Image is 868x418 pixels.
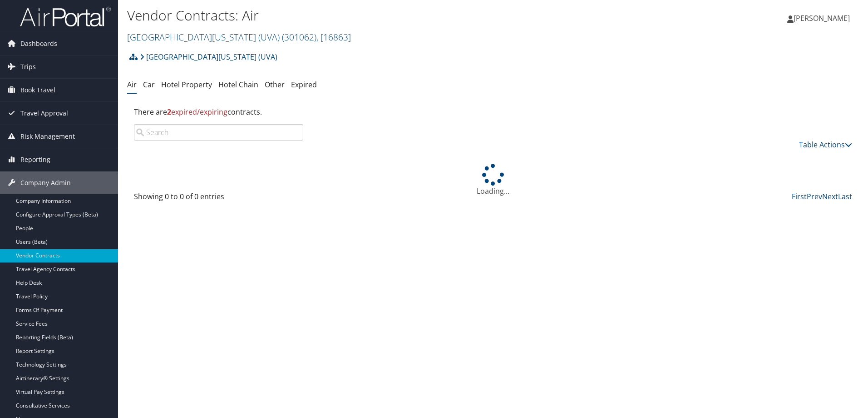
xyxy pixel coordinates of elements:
[822,191,838,201] a: Next
[291,80,317,90] a: Expired
[20,102,68,125] span: Travel Approval
[134,191,303,206] div: Showing 0 to 0 of 0 entries
[20,125,75,148] span: Risk Management
[134,124,303,141] input: Search
[838,191,852,201] a: Last
[167,107,227,117] span: expired/expiring
[20,79,55,101] span: Book Travel
[127,100,859,124] div: There are contracts.
[20,32,57,55] span: Dashboards
[265,80,285,90] a: Other
[20,6,111,27] img: airportal-logo.png
[127,80,137,90] a: Air
[127,31,351,43] a: [GEOGRAPHIC_DATA][US_STATE] (UVA)
[282,31,316,43] span: ( 301062 )
[218,80,258,90] a: Hotel Chain
[127,164,859,196] div: Loading...
[161,80,212,90] a: Hotel Property
[140,48,277,66] a: [GEOGRAPHIC_DATA][US_STATE] (UVA)
[807,191,822,201] a: Prev
[20,55,36,78] span: Trips
[792,191,807,201] a: First
[787,5,859,32] a: [PERSON_NAME]
[799,140,852,150] a: Table Actions
[167,107,171,117] strong: 2
[794,13,850,23] span: [PERSON_NAME]
[20,148,50,171] span: Reporting
[143,80,155,90] a: Car
[20,171,71,194] span: Company Admin
[127,6,615,25] h1: Vendor Contracts: Air
[316,31,351,43] span: , [ 16863 ]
